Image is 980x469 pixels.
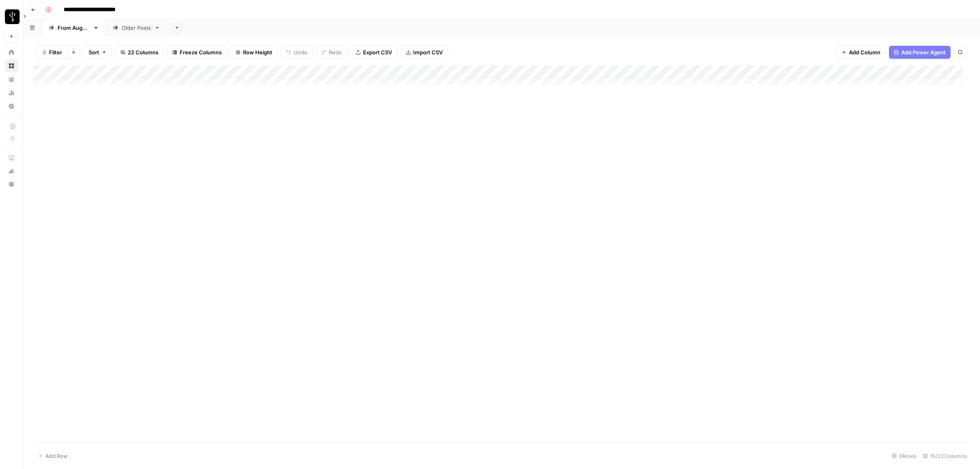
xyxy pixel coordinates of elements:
[167,46,227,59] button: Freeze Columns
[243,48,272,56] span: Row Height
[180,48,222,56] span: Freeze Columns
[316,46,347,59] button: Redo
[281,46,313,59] button: Undo
[401,46,448,59] button: Import CSV
[49,48,62,56] span: Filter
[329,48,342,56] span: Redo
[5,9,20,24] img: LP Production Workloads Logo
[363,48,392,56] span: Export CSV
[58,24,90,32] div: From [DATE]
[5,178,18,191] button: Help + Support
[115,46,164,59] button: 22 Columns
[5,152,18,165] a: AirOps Academy
[33,449,73,462] button: Add Row
[106,20,167,36] a: Older Posts
[5,7,18,27] button: Workspace: LP Production Workloads
[89,48,99,56] span: Sort
[5,46,18,59] a: Home
[889,46,951,59] button: Add Power Agent
[5,165,18,177] div: What's new?
[5,165,18,178] button: What's new?
[43,49,45,56] span: 3
[42,49,47,56] div: 3
[45,452,68,460] span: Add Row
[5,73,18,86] a: Your Data
[5,86,18,99] a: Usage
[920,449,970,462] div: 15/22 Columns
[350,46,397,59] button: Export CSV
[294,48,307,56] span: Undo
[230,46,278,59] button: Row Height
[128,48,158,56] span: 22 Columns
[5,59,18,72] a: Browse
[901,48,946,56] span: Add Power Agent
[122,24,151,32] div: Older Posts
[849,48,880,56] span: Add Column
[36,46,67,59] button: 3Filter
[889,449,920,462] div: 0 Rows
[5,100,18,113] a: Settings
[836,46,886,59] button: Add Column
[413,48,443,56] span: Import CSV
[42,20,106,36] a: From [DATE]
[83,46,112,59] button: Sort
